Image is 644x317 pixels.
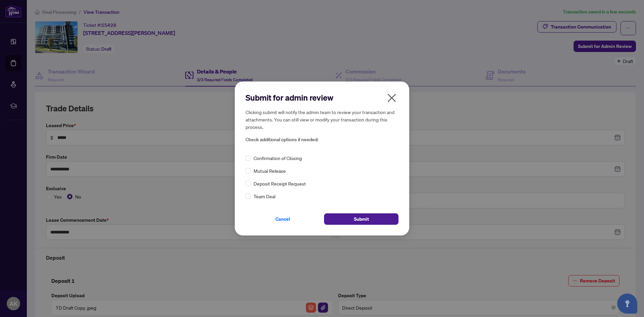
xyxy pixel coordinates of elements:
button: Cancel [246,213,320,225]
span: Cancel [275,214,290,224]
span: Team Deal [254,193,275,200]
h2: Submit for admin review [246,92,398,103]
span: Confirmation of Closing [254,154,302,162]
span: Deposit Receipt Request [254,180,306,187]
span: Check additional options if needed: [246,136,398,144]
button: Submit [324,213,398,225]
button: Open asap [617,294,637,314]
span: Mutual Release [254,167,286,174]
span: close [386,93,397,103]
span: Submit [354,214,369,224]
h5: Clicking submit will notify the admin team to review your transaction and attachments. You can st... [246,108,398,130]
